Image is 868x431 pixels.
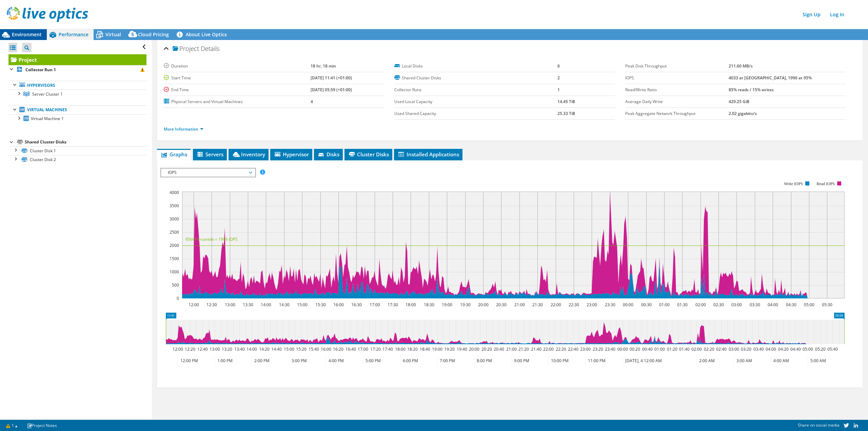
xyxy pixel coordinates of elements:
[659,302,670,308] text: 01:00
[557,99,575,104] b: 14.45 TiB
[543,346,554,352] text: 22:00
[460,302,471,308] text: 19:30
[243,302,253,308] text: 13:30
[311,63,336,69] b: 18 hr, 18 min
[296,346,307,352] text: 15:20
[311,99,313,104] b: 4
[642,346,653,352] text: 00:40
[568,346,578,352] text: 22:40
[444,346,455,352] text: 19:20
[59,31,88,38] span: Performance
[189,302,199,308] text: 12:00
[246,346,257,352] text: 14:00
[170,203,179,209] text: 3500
[478,302,489,308] text: 20:00
[432,346,442,352] text: 19:00
[406,302,416,308] text: 18:00
[196,151,223,158] span: Servers
[766,346,776,352] text: 04:00
[164,63,311,70] label: Duration
[729,346,739,352] text: 03:00
[716,346,727,352] text: 02:40
[206,302,217,308] text: 12:30
[407,346,418,352] text: 18:20
[569,302,579,308] text: 22:30
[394,75,557,81] label: Shared Cluster Disks
[729,111,757,116] b: 2.02 gigabits/s
[496,302,507,308] text: 20:30
[8,114,146,123] a: Virtual Machine 1
[8,65,146,74] a: Collector Run 1
[394,63,557,70] label: Local Disks
[25,138,146,146] div: Shared Cluster Disks
[481,346,492,352] text: 20:20
[225,302,235,308] text: 13:00
[532,302,543,308] text: 21:30
[177,295,179,301] text: 0
[234,346,245,352] text: 13:40
[593,346,603,352] text: 23:20
[164,126,203,132] a: More Information
[12,31,42,38] span: Environment
[625,110,729,117] label: Peak Aggregate Network Throughput
[695,302,706,308] text: 02:00
[506,346,517,352] text: 21:00
[654,346,665,352] text: 01:00
[173,45,199,52] span: Project
[557,63,560,69] b: 6
[274,151,309,158] span: Hypervisor
[31,116,64,121] span: Virtual Machine 1
[667,346,677,352] text: 01:20
[827,346,838,352] text: 05:40
[394,110,557,117] label: Used Shared Capacity
[822,302,832,308] text: 05:30
[261,302,271,308] text: 14:00
[580,346,591,352] text: 23:00
[8,54,146,65] a: Project
[394,98,557,105] label: Used Local Capacity
[713,302,724,308] text: 02:30
[8,146,146,155] a: Cluster Disk 1
[279,302,290,308] text: 14:30
[1,421,22,430] a: 1
[164,169,252,177] span: IOPS
[803,346,813,352] text: 05:00
[210,346,220,352] text: 13:00
[222,346,232,352] text: 13:20
[518,346,529,352] text: 21:20
[531,346,541,352] text: 21:40
[170,269,179,275] text: 1000
[494,346,504,352] text: 20:40
[625,75,729,81] label: IOPS
[397,151,459,158] span: Installed Applications
[358,346,368,352] text: 17:00
[799,9,824,19] a: Sign Up
[32,91,63,97] span: Server Cluster 1
[750,302,760,308] text: 03:30
[729,63,753,69] b: 211.60 MB/s
[605,346,615,352] text: 23:40
[351,302,362,308] text: 16:30
[514,302,525,308] text: 21:00
[105,31,121,38] span: Virtual
[170,190,179,195] text: 4000
[8,155,146,164] a: Cluster Disk 2
[259,346,270,352] text: 14:20
[815,346,826,352] text: 05:20
[22,421,62,430] a: Project Notes
[160,151,187,158] span: Graphs
[311,75,352,81] b: [DATE] 11:41 (+01:00)
[370,346,381,352] text: 17:20
[729,99,749,104] b: 429.25 GiB
[786,302,796,308] text: 04:30
[557,75,560,81] b: 2
[731,302,742,308] text: 03:00
[420,346,430,352] text: 18:40
[170,256,179,261] text: 1500
[370,302,380,308] text: 17:00
[442,302,452,308] text: 19:00
[284,346,294,352] text: 15:00
[7,7,88,22] img: live_optics_svg.svg
[173,346,183,352] text: 12:00
[321,346,331,352] text: 16:00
